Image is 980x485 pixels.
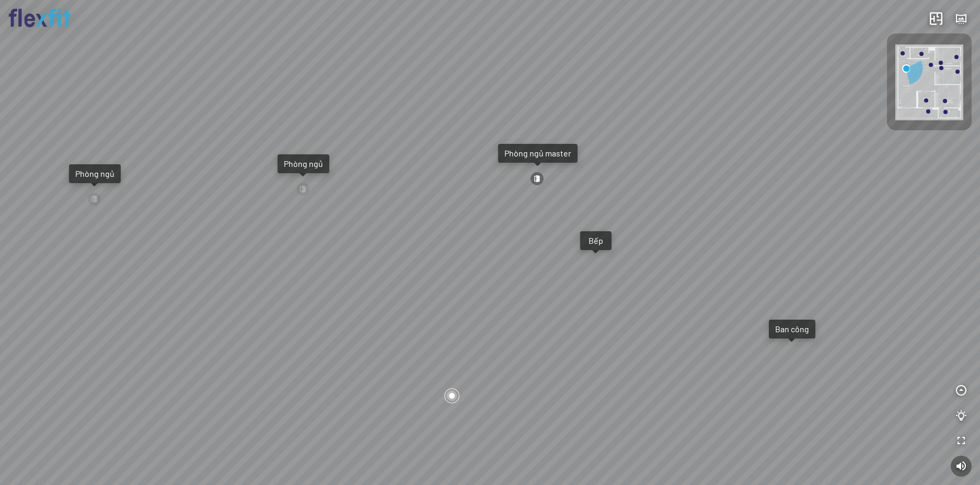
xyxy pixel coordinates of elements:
div: Phòng ngủ [284,159,323,169]
div: Phòng ngủ [75,168,114,179]
img: Flexfit_Apt1_M__JKL4XAWR2ATG.png [895,44,963,120]
img: logo [8,8,71,28]
div: Ban công [775,324,809,334]
div: Bếp [586,235,605,246]
div: Phòng ngủ master [504,148,571,159]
